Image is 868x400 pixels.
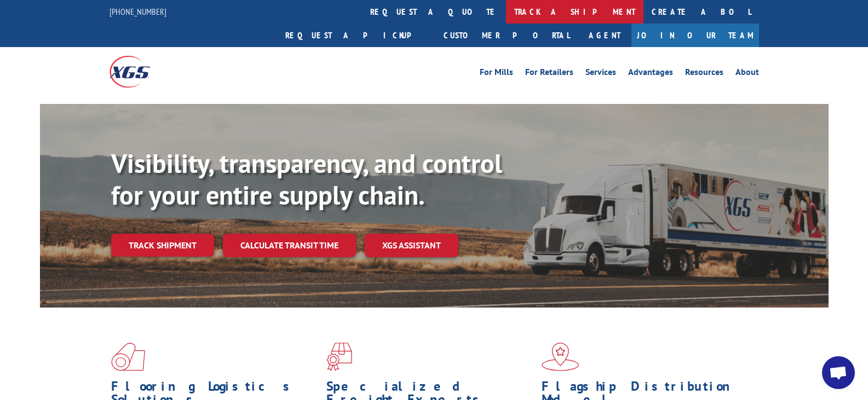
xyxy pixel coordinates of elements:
[822,356,855,389] div: Open chat
[110,6,166,17] a: [PHONE_NUMBER]
[365,234,458,257] a: XGS ASSISTANT
[111,234,214,257] a: Track shipment
[223,234,356,257] a: Calculate transit time
[525,68,573,80] a: For Retailers
[111,343,145,371] img: xgs-icon-total-supply-chain-intelligence-red
[480,68,513,80] a: For Mills
[585,68,616,80] a: Services
[542,343,579,371] img: xgs-icon-flagship-distribution-model-red
[628,68,673,80] a: Advantages
[111,146,502,212] b: Visibility, transparency, and control for your entire supply chain.
[631,24,759,47] a: Join Our Team
[735,68,759,80] a: About
[326,343,352,371] img: xgs-icon-focused-on-flooring-red
[685,68,723,80] a: Resources
[277,24,435,47] a: Request a pickup
[435,24,578,47] a: Customer Portal
[578,24,631,47] a: Agent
